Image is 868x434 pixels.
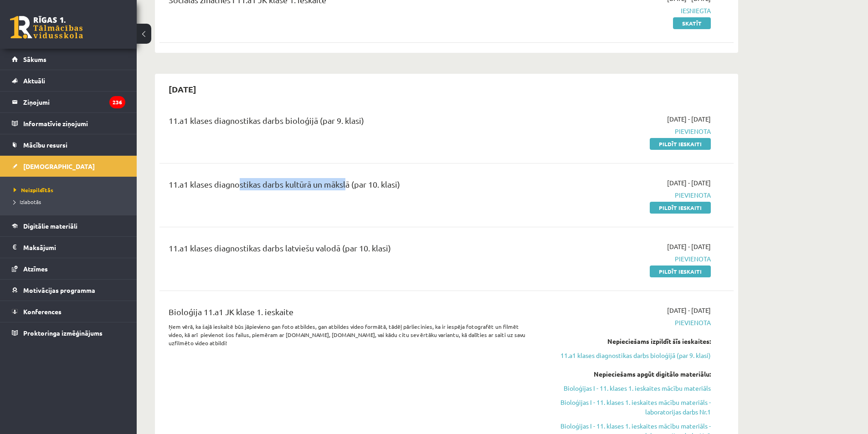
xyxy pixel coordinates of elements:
[539,127,711,136] span: Pievienota
[539,369,711,379] div: Nepieciešams apgūt digitālo materiālu:
[539,383,711,393] a: Bioloģijas I - 11. klases 1. ieskaites mācību materiāls
[23,265,48,273] span: Atzīmes
[539,190,711,200] span: Pievienota
[539,351,711,360] a: 11.a1 klases diagnostikas darbs bioloģijā (par 9. klasi)
[539,337,711,346] div: Nepieciešams izpildīt šīs ieskaites:
[650,266,711,277] a: Pildīt ieskaiti
[539,254,711,264] span: Pievienota
[667,178,711,188] span: [DATE] - [DATE]
[169,306,525,322] div: Bioloģija 11.a1 JK klase 1. ieskaite
[12,49,125,70] a: Sākums
[539,318,711,327] span: Pievienota
[12,134,125,155] a: Mācību resursi
[667,306,711,315] span: [DATE] - [DATE]
[23,141,67,149] span: Mācību resursi
[10,16,83,39] a: Rīgas 1. Tālmācības vidusskola
[12,70,125,91] a: Aktuāli
[12,113,125,134] a: Informatīvie ziņojumi
[673,17,711,29] a: Skatīt
[23,286,95,294] span: Motivācijas programma
[14,186,53,194] span: Neizpildītās
[23,55,46,63] span: Sākums
[14,186,128,194] a: Neizpildītās
[14,198,41,205] span: Izlabotās
[12,280,125,301] a: Motivācijas programma
[23,329,103,337] span: Proktoringa izmēģinājums
[159,78,205,100] h2: [DATE]
[14,198,128,206] a: Izlabotās
[12,301,125,322] a: Konferences
[12,237,125,258] a: Maksājumi
[23,113,125,134] legend: Informatīvie ziņojumi
[169,322,525,347] p: Ņem vērā, ka šajā ieskaitē būs jāpievieno gan foto atbildes, gan atbildes video formātā, tādēļ pā...
[169,178,525,195] div: 11.a1 klases diagnostikas darbs kultūrā un mākslā (par 10. klasi)
[667,114,711,124] span: [DATE] - [DATE]
[650,138,711,150] a: Pildīt ieskaiti
[23,162,95,170] span: [DEMOGRAPHIC_DATA]
[23,307,62,316] span: Konferences
[23,77,45,85] span: Aktuāli
[23,237,125,258] legend: Maksājumi
[23,92,125,112] legend: Ziņojumi
[12,156,125,177] a: [DEMOGRAPHIC_DATA]
[650,202,711,214] a: Pildīt ieskaiti
[23,222,77,230] span: Digitālie materiāli
[169,242,525,259] div: 11.a1 klases diagnostikas darbs latviešu valodā (par 10. klasi)
[539,398,711,417] a: Bioloģijas I - 11. klases 1. ieskaites mācību materiāls - laboratorijas darbs Nr.1
[539,6,711,15] span: Iesniegta
[12,322,125,343] a: Proktoringa izmēģinājums
[12,92,125,112] a: Ziņojumi236
[12,215,125,236] a: Digitālie materiāli
[667,242,711,251] span: [DATE] - [DATE]
[12,258,125,279] a: Atzīmes
[169,114,525,131] div: 11.a1 klases diagnostikas darbs bioloģijā (par 9. klasi)
[109,96,125,108] i: 236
